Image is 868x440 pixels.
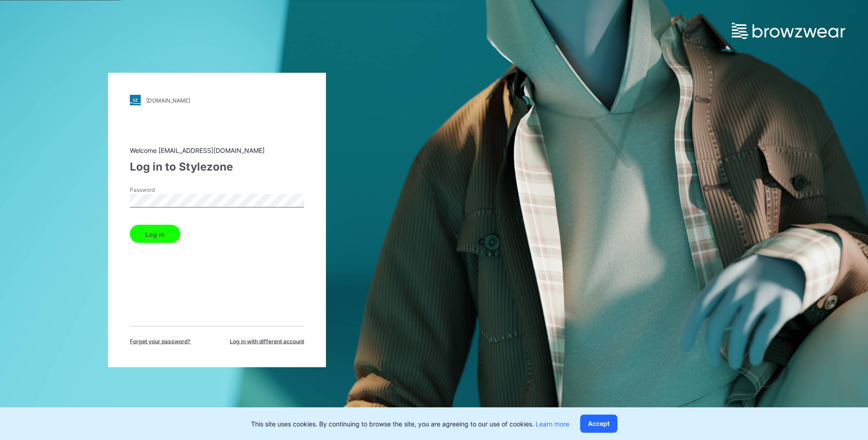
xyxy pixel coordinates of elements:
span: Forget your password? [130,337,191,346]
img: browzwear-logo.e42bd6dac1945053ebaf764b6aa21510.svg [732,23,845,39]
div: [DOMAIN_NAME] [146,97,190,103]
div: Log in to Stylezone [130,159,304,175]
div: Welcome [EMAIL_ADDRESS][DOMAIN_NAME] [130,146,304,155]
a: Learn more [536,420,569,428]
p: This site uses cookies. By continuing to browse the site, you are agreeing to our use of cookies. [251,419,569,429]
img: stylezone-logo.562084cfcfab977791bfbf7441f1a819.svg [130,95,141,106]
button: Accept [580,415,617,433]
label: Password [130,186,193,194]
span: Log in with different account [230,337,304,346]
a: [DOMAIN_NAME] [130,95,304,106]
button: Log in [130,225,180,243]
